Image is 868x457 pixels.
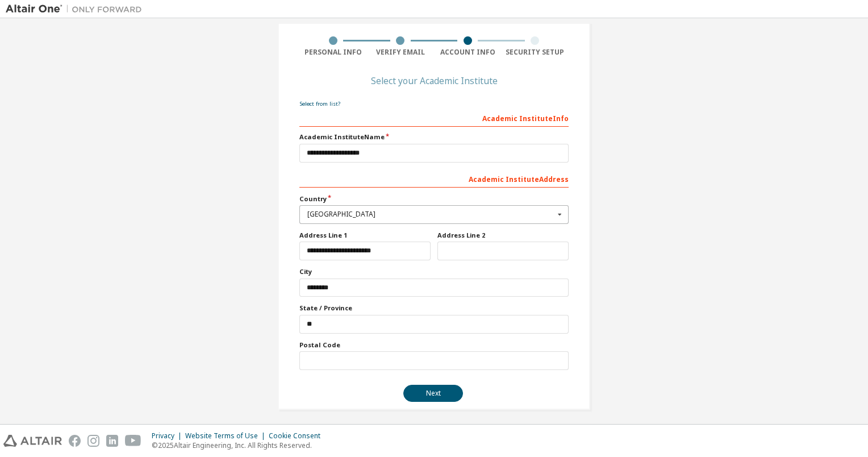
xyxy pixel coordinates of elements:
label: City [299,267,569,276]
label: Address Line 2 [437,231,569,240]
div: Account Info [434,48,502,57]
button: Next [403,385,463,402]
div: Security Setup [502,48,569,57]
img: youtube.svg [125,435,141,447]
div: Verify Email [367,48,435,57]
img: facebook.svg [69,435,81,447]
label: Address Line 1 [299,231,431,240]
div: Personal Info [299,48,367,57]
label: Country [299,194,569,203]
img: altair_logo.svg [3,435,62,447]
div: Website Terms of Use [185,431,269,441]
a: Select from list? [299,100,340,107]
label: Postal Code [299,340,569,350]
img: linkedin.svg [106,435,118,447]
img: Altair One [6,3,148,15]
div: Academic Institute Info [299,109,569,127]
label: State / Province [299,304,569,313]
div: Select your Academic Institute [371,77,498,84]
div: Cookie Consent [269,431,327,441]
label: Academic Institute Name [299,132,569,142]
div: Academic Institute Address [299,169,569,188]
div: [GEOGRAPHIC_DATA] [307,211,554,218]
img: instagram.svg [87,435,99,447]
div: Privacy [152,431,185,441]
p: © 2025 Altair Engineering, Inc. All Rights Reserved. [152,441,327,450]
